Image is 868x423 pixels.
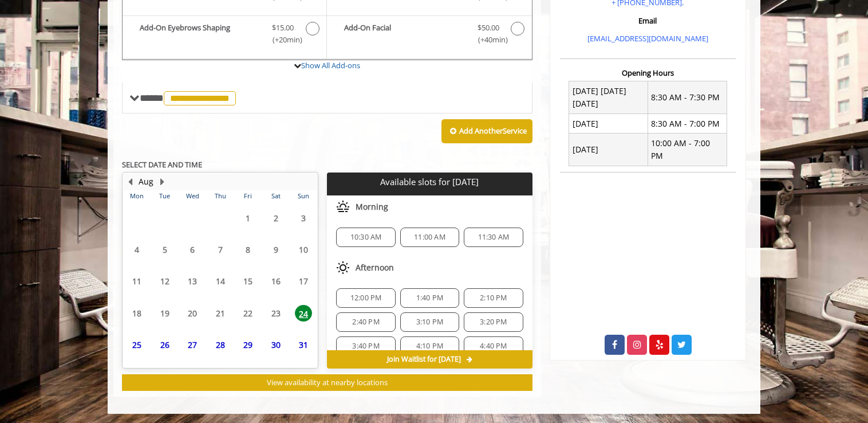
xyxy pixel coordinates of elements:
[464,288,523,308] div: 2:10 PM
[464,312,523,332] div: 3:20 PM
[128,336,145,353] span: 25
[560,69,736,77] h3: Opening Hours
[648,114,727,134] td: 8:30 AM - 7:00 PM
[266,34,300,46] span: (+20min )
[179,190,206,202] th: Wed
[206,190,234,202] th: Thu
[400,312,459,332] div: 3:10 PM
[569,81,648,114] td: [DATE] [DATE] [DATE]
[387,355,461,364] span: Join Waitlist for [DATE]
[648,134,727,166] td: 10:00 AM - 7:00 PM
[239,336,257,353] span: 29
[123,190,151,202] th: Mon
[344,22,465,46] b: Add-On Facial
[267,336,285,353] span: 30
[332,177,527,187] p: Available slots for [DATE]
[563,17,733,25] h3: Email
[416,342,443,351] span: 4:10 PM
[400,336,459,356] div: 4:10 PM
[128,22,321,49] label: Add-On Eyebrows Shaping
[478,22,499,34] span: $50.00
[480,293,507,303] span: 2:10 PM
[267,377,388,387] span: View availability at nearby locations
[123,329,151,361] td: Select day25
[336,288,395,308] div: 12:00 PM
[140,22,261,46] b: Add-On Eyebrows Shaping
[184,336,201,353] span: 27
[336,312,395,332] div: 2:40 PM
[212,336,229,353] span: 28
[569,114,648,134] td: [DATE]
[336,261,350,275] img: afternoon slots
[480,342,507,351] span: 4:40 PM
[464,336,523,356] div: 4:40 PM
[416,293,443,303] span: 1:40 PM
[400,288,459,308] div: 1:40 PM
[290,190,318,202] th: Sun
[356,202,388,211] span: Morning
[352,342,379,351] span: 3:40 PM
[262,329,289,361] td: Select day30
[139,175,153,188] button: Aug
[333,22,526,49] label: Add-On Facial
[156,336,173,353] span: 26
[272,22,294,34] span: $15.00
[648,81,727,114] td: 8:30 AM - 7:30 PM
[295,305,312,322] span: 24
[350,233,382,242] span: 10:30 AM
[234,329,262,361] td: Select day29
[122,159,202,170] b: SELECT DATE AND TIME
[478,233,510,242] span: 11:30 AM
[179,329,206,361] td: Select day27
[234,190,262,202] th: Fri
[206,329,234,361] td: Select day28
[416,318,443,327] span: 3:10 PM
[350,293,382,303] span: 12:00 PM
[151,190,178,202] th: Tue
[295,336,312,353] span: 31
[587,33,708,44] a: [EMAIL_ADDRESS][DOMAIN_NAME]
[151,329,178,361] td: Select day26
[301,60,360,70] a: Show All Add-ons
[471,34,505,46] span: (+40min )
[336,336,395,356] div: 3:40 PM
[122,374,532,391] button: View availability at nearby locations
[290,329,318,361] td: Select day31
[336,200,350,214] img: morning slots
[480,318,507,327] span: 3:20 PM
[441,119,532,143] button: Add AnotherService
[352,318,379,327] span: 2:40 PM
[157,175,167,188] button: Next Month
[336,228,395,247] div: 10:30 AM
[464,228,523,247] div: 11:30 AM
[125,175,135,188] button: Previous Month
[459,126,527,136] b: Add Another Service
[356,263,394,272] span: Afternoon
[290,297,318,329] td: Select day24
[262,190,289,202] th: Sat
[569,134,648,166] td: [DATE]
[414,233,445,242] span: 11:00 AM
[400,228,459,247] div: 11:00 AM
